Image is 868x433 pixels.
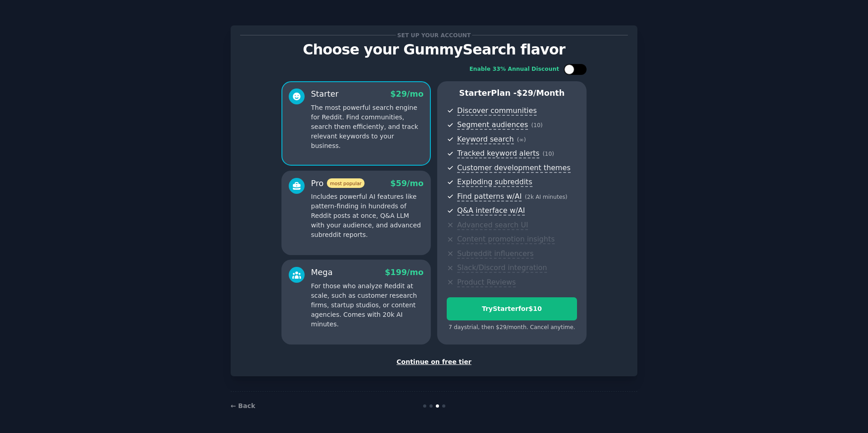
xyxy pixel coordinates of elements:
[457,106,537,116] span: Discover communities
[531,122,542,128] span: ( 10 )
[525,194,567,200] span: ( 2k AI minutes )
[457,149,539,158] span: Tracked keyword alerts
[457,177,532,187] span: Exploding subreddits
[447,297,577,320] button: TryStarterfor$10
[457,206,525,216] span: Q&A interface w/AI
[311,89,339,100] div: Starter
[447,324,577,332] div: 7 days trial, then $ 29 /month . Cancel anytime.
[457,163,571,173] span: Customer development themes
[447,304,577,314] div: Try Starter for $10
[457,278,516,287] span: Product Reviews
[311,178,365,189] div: Pro
[517,137,526,143] span: ( ∞ )
[240,42,628,58] p: Choose your GummySearch flavor
[231,402,255,409] a: ← Back
[390,89,424,98] span: $ 29 /mo
[457,249,533,259] span: Subreddit influencers
[311,192,424,240] p: Includes powerful AI features like pattern-finding in hundreds of Reddit posts at once, Q&A LLM w...
[311,103,424,151] p: The most powerful search engine for Reddit. Find communities, search them efficiently, and track ...
[240,357,628,367] div: Continue on free tier
[469,65,559,74] div: Enable 33% Annual Discount
[311,267,333,278] div: Mega
[457,221,528,230] span: Advanced search UI
[385,268,424,277] span: $ 199 /mo
[457,120,528,130] span: Segment audiences
[457,192,522,202] span: Find patterns w/AI
[390,179,424,188] span: $ 59 /mo
[457,135,514,144] span: Keyword search
[457,263,547,273] span: Slack/Discord integration
[517,89,565,98] span: $ 29 /month
[311,281,424,329] p: For those who analyze Reddit at scale, such as customer research firms, startup studios, or conte...
[542,151,554,157] span: ( 10 )
[457,235,555,244] span: Content promotion insights
[327,178,365,188] span: most popular
[447,88,577,99] p: Starter Plan -
[396,30,473,40] span: Set up your account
